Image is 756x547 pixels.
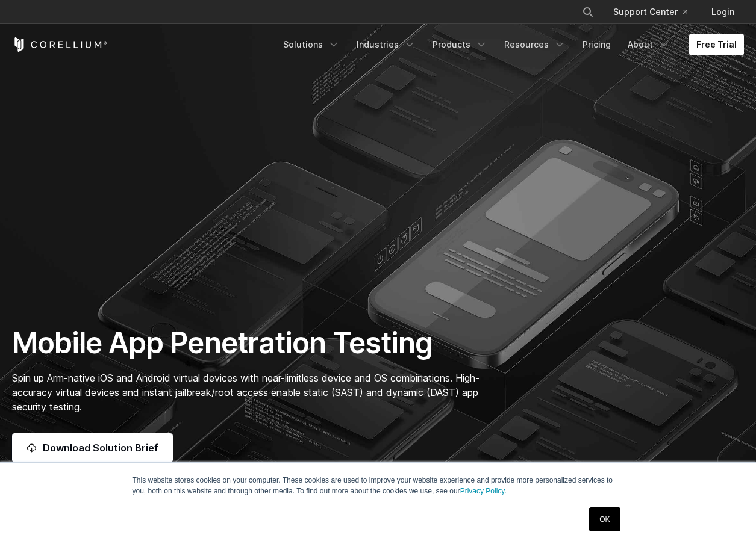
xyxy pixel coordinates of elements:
a: Corellium Home [12,37,108,52]
a: Pricing [575,34,618,55]
a: OK [589,507,620,531]
span: Download Solution Brief [43,440,158,455]
a: Industries [349,34,423,55]
div: Navigation Menu [567,1,744,23]
a: Privacy Policy. [460,487,507,495]
button: Search [577,1,599,23]
span: Spin up Arm-native iOS and Android virtual devices with near-limitless device and OS combinations... [12,372,480,413]
a: Free Trial [689,34,744,55]
p: This website stores cookies on your computer. These cookies are used to improve your website expe... [133,475,624,496]
h1: Mobile App Penetration Testing [12,325,492,361]
a: Products [425,34,495,55]
a: Support Center [604,1,697,23]
a: Login [702,1,744,23]
a: Resources [497,34,573,55]
a: About [620,34,677,55]
a: Solutions [276,34,347,55]
a: Download Solution Brief [12,433,173,462]
div: Navigation Menu [276,34,744,55]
